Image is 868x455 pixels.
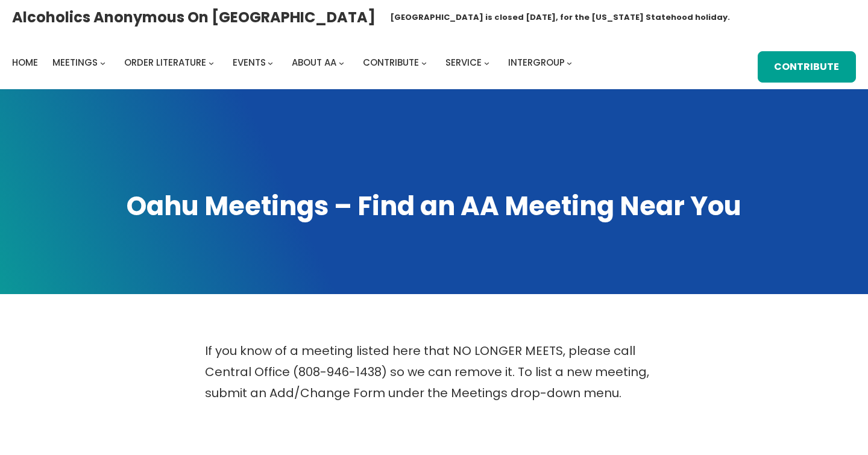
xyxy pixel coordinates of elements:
span: Home [12,56,38,69]
a: Meetings [52,54,98,71]
h1: Oahu Meetings – Find an AA Meeting Near You [12,189,856,224]
a: About AA [292,54,336,71]
button: Contribute submenu [421,60,427,65]
a: Alcoholics Anonymous on [GEOGRAPHIC_DATA] [12,4,376,30]
span: Order Literature [124,56,206,69]
a: Contribute [363,54,419,71]
span: About AA [292,56,336,69]
span: Meetings [52,56,98,69]
a: Contribute [758,51,856,83]
span: Events [233,56,266,69]
a: Events [233,54,266,71]
button: Service submenu [484,60,489,65]
h1: [GEOGRAPHIC_DATA] is closed [DATE], for the [US_STATE] Statehood holiday. [390,11,730,24]
p: If you know of a meeting listed here that NO LONGER MEETS, please call Central Office (808-946-14... [205,340,663,404]
span: Service [445,56,482,69]
a: Intergroup [508,54,565,71]
span: Contribute [363,56,419,69]
button: Order Literature submenu [209,60,214,65]
span: Intergroup [508,56,565,69]
a: Home [12,54,38,71]
button: Intergroup submenu [567,60,572,65]
button: Events submenu [268,60,273,65]
nav: Intergroup [12,54,576,71]
button: About AA submenu [339,60,344,65]
a: Service [445,54,482,71]
button: Meetings submenu [100,60,105,65]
